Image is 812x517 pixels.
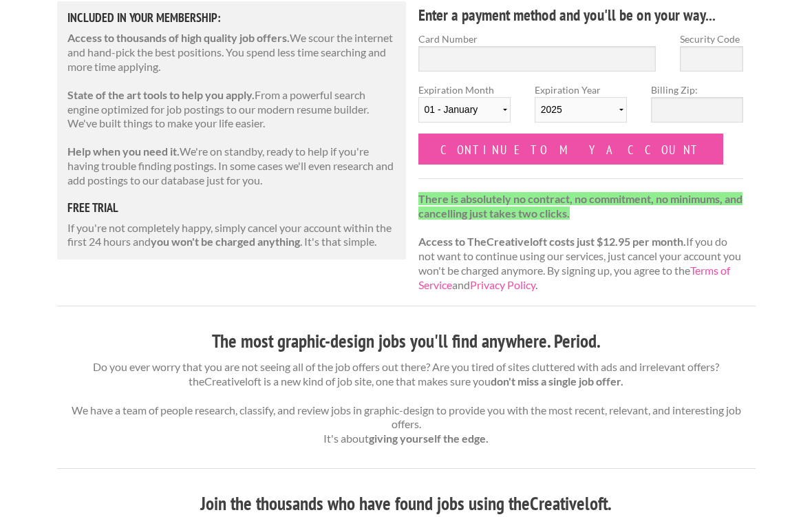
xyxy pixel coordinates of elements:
select: Expiration Year [535,98,627,123]
strong: State of the art tools to help you apply. [67,89,255,102]
p: If you're not completely happy, simply cancel your account within the first 24 hours and . It's t... [67,222,396,251]
label: Expiration Month [418,83,511,134]
strong: There is absolutely no contract, no commitment, no minimums, and cancelling just takes two clicks. [418,193,742,220]
label: Card Number [418,32,656,47]
h4: Enter a payment method and you'll be on your way... [418,5,744,27]
strong: you won't be charged anything [151,235,300,249]
label: Security Code [680,32,743,47]
h5: Included in Your Membership: [67,12,396,25]
p: If you do not want to continue using our services, just cancel your account you won't be charged ... [418,193,744,293]
h5: free trial [67,202,396,215]
select: Expiration Month [418,98,511,123]
p: We're on standby, ready to help if you're having trouble finding postings. In some cases we'll ev... [67,145,396,188]
label: Expiration Year [535,83,627,134]
input: Continue to my account [418,134,724,165]
h3: The most graphic-design jobs you'll find anywhere. Period. [57,329,756,355]
strong: giving yourself the edge. [369,432,489,445]
a: Terms of Service [418,264,730,292]
a: Privacy Policy [470,279,535,292]
strong: Access to TheCreativeloft costs just $12.95 per month. [418,235,686,249]
label: Billing Zip: [651,83,743,98]
p: From a powerful search engine optimized for job postings to our modern resume builder. We've buil... [67,89,396,131]
strong: don't miss a single job offer. [491,375,623,388]
p: Do you ever worry that you are not seeing all of the job offers out there? Are you tired of sites... [57,361,756,447]
p: We scour the internet and hand-pick the best positions. You spend less time searching and more ti... [67,32,396,74]
strong: Access to thousands of high quality job offers. [67,32,290,45]
strong: Help when you need it. [67,145,180,158]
